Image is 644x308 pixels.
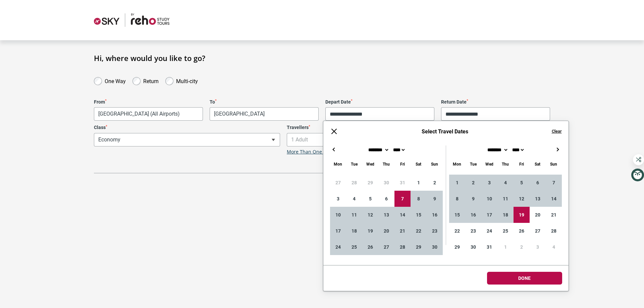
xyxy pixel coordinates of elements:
[287,133,473,146] span: 1 Adult
[330,223,346,239] div: 17
[449,160,465,168] div: Monday
[427,191,443,207] div: 9
[465,191,481,207] div: 9
[427,223,443,239] div: 23
[465,207,481,223] div: 16
[546,223,562,239] div: 28
[362,223,378,239] div: 19
[346,223,362,239] div: 18
[362,191,378,207] div: 5
[378,207,394,223] div: 13
[449,175,465,191] div: 1
[378,175,394,191] div: 30
[362,160,378,168] div: Wednesday
[287,133,473,146] span: 1 Adult
[514,207,530,223] div: 19
[330,175,346,191] div: 27
[394,191,411,207] div: 7
[441,99,550,105] label: Return Date
[94,133,280,146] span: Economy
[346,207,362,223] div: 11
[481,239,497,255] div: 31
[530,160,546,168] div: Saturday
[378,191,394,207] div: 6
[497,207,514,223] div: 18
[497,191,514,207] div: 11
[330,160,346,168] div: Monday
[487,272,562,285] button: Done
[411,191,427,207] div: 8
[330,191,346,207] div: 3
[411,239,427,255] div: 29
[546,160,562,168] div: Sunday
[394,223,411,239] div: 21
[497,175,514,191] div: 4
[546,175,562,191] div: 7
[394,160,411,168] div: Friday
[546,239,562,255] div: 4
[94,99,203,105] label: From
[94,133,280,146] span: Economy
[465,160,481,168] div: Tuesday
[530,223,546,239] div: 27
[449,223,465,239] div: 22
[362,175,378,191] div: 29
[362,207,378,223] div: 12
[427,175,443,191] div: 2
[330,145,338,153] button: ←
[481,160,497,168] div: Wednesday
[345,128,545,135] h6: Select Travel Dates
[394,207,411,223] div: 14
[514,191,530,207] div: 12
[287,125,473,130] label: Travellers
[394,175,411,191] div: 31
[287,149,345,155] a: More Than One Traveller?
[481,175,497,191] div: 3
[105,76,126,84] label: One Way
[427,207,443,223] div: 16
[94,107,203,121] span: Melbourne, Australia
[481,191,497,207] div: 10
[378,239,394,255] div: 27
[94,108,203,120] span: Melbourne, Australia
[330,239,346,255] div: 24
[427,239,443,255] div: 30
[325,99,434,105] label: Depart Date
[176,76,198,84] label: Multi-city
[481,207,497,223] div: 17
[330,207,346,223] div: 10
[465,223,481,239] div: 23
[346,239,362,255] div: 25
[411,160,427,168] div: Saturday
[427,160,443,168] div: Sunday
[94,54,550,62] h1: Hi, where would you like to go?
[346,191,362,207] div: 4
[530,207,546,223] div: 20
[497,160,514,168] div: Thursday
[546,207,562,223] div: 21
[530,239,546,255] div: 3
[465,239,481,255] div: 30
[378,160,394,168] div: Thursday
[465,175,481,191] div: 2
[411,223,427,239] div: 22
[514,160,530,168] div: Friday
[530,191,546,207] div: 13
[497,223,514,239] div: 25
[449,239,465,255] div: 29
[210,108,318,120] span: Ho Chi Minh City, Vietnam
[514,223,530,239] div: 26
[346,175,362,191] div: 28
[346,160,362,168] div: Tuesday
[481,223,497,239] div: 24
[94,125,280,130] label: Class
[530,175,546,191] div: 6
[411,175,427,191] div: 1
[449,207,465,223] div: 15
[210,99,319,105] label: To
[362,239,378,255] div: 26
[514,239,530,255] div: 2
[210,107,319,121] span: Ho Chi Minh City, Vietnam
[554,145,562,153] button: →
[552,128,562,134] button: Clear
